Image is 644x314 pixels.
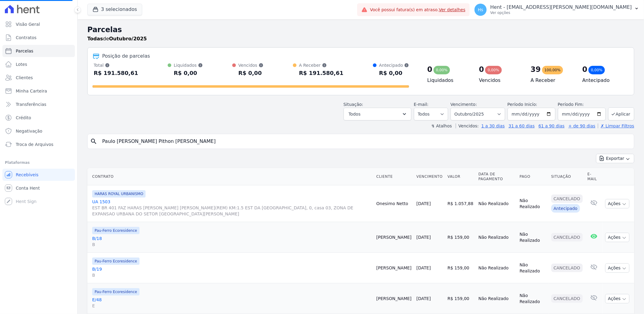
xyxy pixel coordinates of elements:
strong: Outubro/2025 [109,36,147,42]
span: Crédito [16,115,31,121]
a: Contratos [2,32,75,44]
span: Lotes [16,61,27,67]
a: UA 1503EST BR 401 FAZ HARAS [PERSON_NAME] [PERSON_NAME](REM) KM:1.5 EST DA [GEOGRAPHIC_DATA], 0, ... [92,199,371,217]
a: [DATE] [417,201,431,206]
h2: Parcelas [87,24,634,35]
td: R$ 159,00 [445,253,476,283]
div: 0,00% [589,66,605,74]
span: EST BR 401 FAZ HARAS [PERSON_NAME] [PERSON_NAME](REM) KM:1.5 EST DA [GEOGRAPHIC_DATA], 0, casa 03... [92,205,371,217]
th: Valor [445,168,476,185]
span: Hs [478,8,483,12]
div: 0 [582,65,588,74]
button: Ações [605,199,629,208]
td: Não Realizado [517,222,549,253]
a: E/48E [92,297,371,309]
div: Antecipado [379,62,409,68]
button: Todos [344,108,411,120]
a: B/18B [92,235,371,248]
th: E-mail [585,168,603,185]
p: de [87,35,147,42]
th: Pago [517,168,549,185]
div: 0 [479,65,484,74]
td: Não Realizado [476,185,517,222]
div: Total [94,62,138,68]
span: Troca de Arquivos [16,141,53,147]
a: Lotes [2,58,75,70]
div: A Receber [299,62,344,68]
div: Cancelado [551,264,583,272]
td: R$ 159,00 [445,283,476,314]
div: 0 [427,65,432,74]
a: 61 a 90 dias [538,123,565,128]
div: R$ 0,00 [238,68,263,78]
span: B [92,272,371,278]
div: Vencidos [238,62,263,68]
a: Minha Carteira [2,85,75,97]
div: R$ 0,00 [174,68,203,78]
div: 0,00% [485,66,501,74]
td: Não Realizado [476,222,517,253]
span: Pau-Ferro Ecoresidence [92,288,139,295]
td: Não Realizado [517,283,549,314]
div: Posição de parcelas [102,52,150,60]
div: 100,00% [542,66,563,74]
div: 39 [531,65,541,74]
a: B/19B [92,266,371,278]
label: Vencidos: [456,123,479,128]
label: E-mail: [414,102,429,107]
strong: Todas [87,36,103,42]
span: Pau-Ferro Ecoresidence [92,227,139,234]
td: Não Realizado [517,253,549,283]
a: Recebíveis [2,169,75,181]
a: Troca de Arquivos [2,138,75,150]
td: Não Realizado [517,185,549,222]
a: [DATE] [417,296,431,301]
button: Ações [605,263,629,273]
h4: Antecipado [582,77,624,84]
span: HARAS ROYAL URBANISMO [92,190,146,198]
p: Ver opções [490,10,632,15]
span: Conta Hent [16,185,40,191]
div: Cancelado [551,194,583,203]
span: Pau-Ferro Ecoresidence [92,258,139,265]
a: Conta Hent [2,182,75,194]
div: R$ 191.580,61 [299,68,344,78]
div: Liquidados [174,62,203,68]
button: Exportar [596,154,634,163]
span: Clientes [16,75,33,81]
button: Hs Hent - [EMAIL_ADDRESS][PERSON_NAME][DOMAIN_NAME] Ver opções [470,1,644,18]
a: + de 90 dias [569,123,595,128]
span: E [92,303,371,309]
label: Período Inicío: [508,102,537,107]
a: Visão Geral [2,18,75,30]
th: Data de Pagamento [476,168,517,185]
a: Crédito [2,112,75,124]
span: B [92,241,371,248]
label: Vencimento: [451,102,477,107]
span: Transferências [16,101,46,107]
a: 31 a 60 dias [508,123,535,128]
a: ✗ Limpar Filtros [598,123,634,128]
div: 0,00% [434,66,450,74]
a: Negativação [2,125,75,137]
td: Não Realizado [476,283,517,314]
div: R$ 191.580,61 [94,68,138,78]
label: Situação: [344,102,363,107]
td: R$ 1.057,88 [445,185,476,222]
a: Transferências [2,98,75,110]
div: Cancelado [551,294,583,303]
a: Parcelas [2,45,75,57]
input: Buscar por nome do lote ou do cliente [99,135,632,147]
label: ↯ Atalhos [431,123,452,128]
td: [PERSON_NAME] [374,253,414,283]
a: 1 a 30 dias [481,123,505,128]
span: Todos [349,110,361,118]
td: R$ 159,00 [445,222,476,253]
a: Clientes [2,72,75,84]
span: Você possui fatura(s) em atraso. [370,7,465,13]
a: [DATE] [417,235,431,240]
a: Ver detalhes [439,7,466,12]
i: search [90,138,97,145]
td: [PERSON_NAME] [374,283,414,314]
td: Não Realizado [476,253,517,283]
